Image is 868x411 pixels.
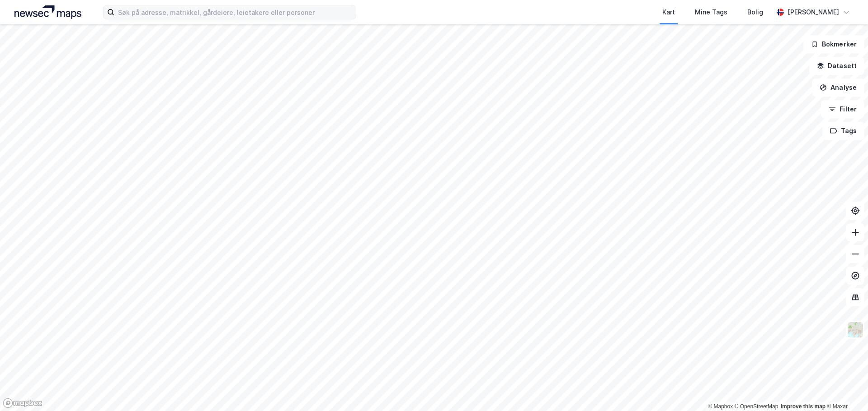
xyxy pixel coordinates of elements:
div: Kart [662,7,675,18]
input: Søk på adresse, matrikkel, gårdeiere, leietakere eller personer [114,5,356,19]
div: Mine Tags [695,7,727,18]
div: Bolig [747,7,763,18]
img: logo.a4113a55bc3d86da70a041830d287a7e.svg [14,5,81,19]
iframe: Chat Widget [823,368,868,411]
div: [PERSON_NAME] [788,7,839,18]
